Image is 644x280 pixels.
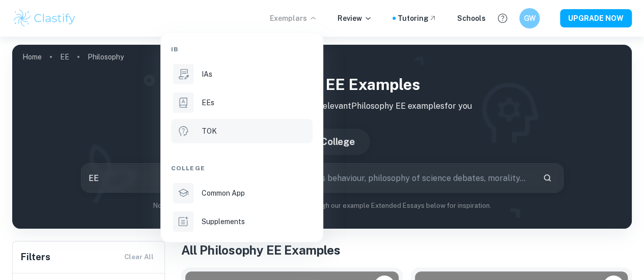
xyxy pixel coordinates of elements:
span: College [171,164,205,173]
p: Common App [202,188,245,199]
a: Supplements [171,209,313,234]
a: TOK [171,119,313,143]
p: TOK [202,126,217,137]
a: Common App [171,181,313,205]
a: EEs [171,90,313,115]
a: IAs [171,62,313,86]
p: Supplements [202,216,245,227]
span: IB [171,45,178,54]
p: IAs [202,69,212,80]
p: EEs [202,97,214,108]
